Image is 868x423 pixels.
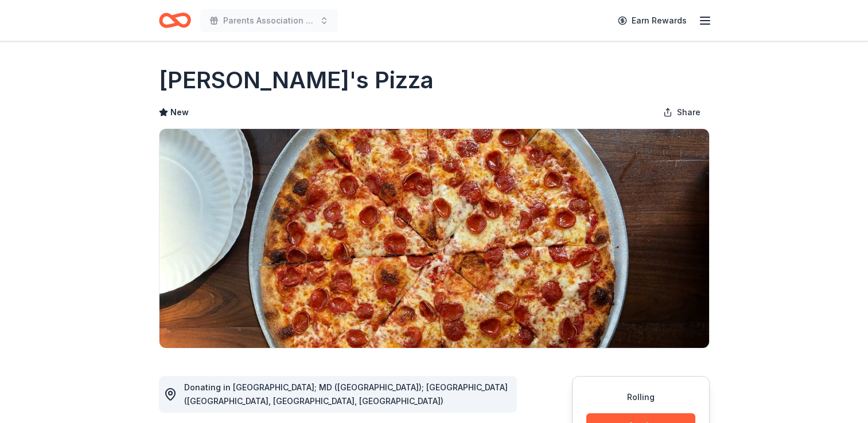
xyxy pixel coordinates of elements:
span: Parents Association Family Weekend [223,14,315,28]
a: Earn Rewards [611,10,694,31]
a: Home [159,7,191,34]
span: Share [677,105,700,119]
button: Parents Association Family Weekend [200,9,338,32]
h1: [PERSON_NAME]'s Pizza [159,64,434,96]
div: Rolling [586,390,695,404]
span: New [170,105,189,119]
button: Share [654,101,710,124]
img: Image for Andy's Pizza [159,129,709,348]
span: Donating in [GEOGRAPHIC_DATA]; MD ([GEOGRAPHIC_DATA]); [GEOGRAPHIC_DATA] ([GEOGRAPHIC_DATA], [GEO... [184,382,508,406]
